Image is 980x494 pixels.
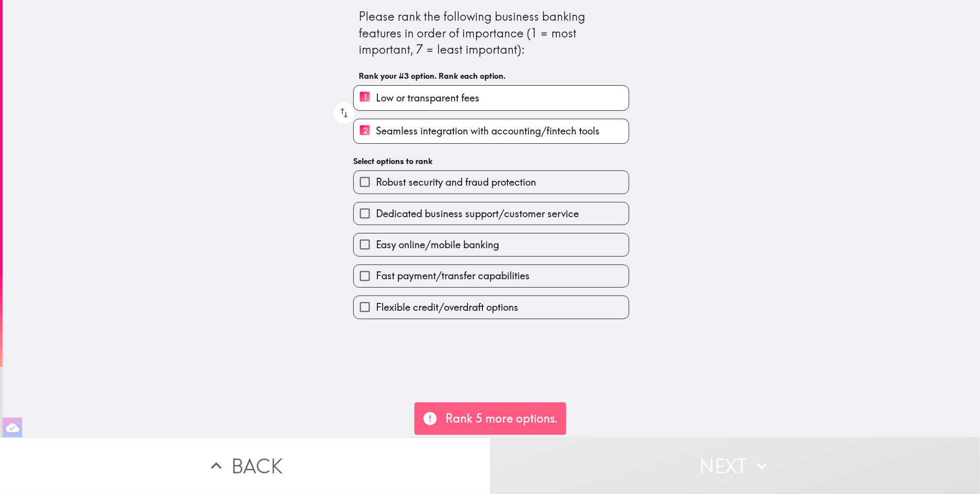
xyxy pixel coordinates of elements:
button: Robust security and fraud protection [354,171,629,193]
button: 1Low or transparent fees [354,86,629,110]
span: Dedicated business support/customer service [376,207,579,221]
button: Flexible credit/overdraft options [354,296,629,318]
div: Please rank the following business banking features in order of importance (1 = most important, 7... [359,8,624,58]
button: Dedicated business support/customer service [354,202,629,225]
span: Low or transparent fees [376,91,479,105]
span: Seamless integration with accounting/fintech tools [376,124,600,138]
h6: Select options to rank [353,156,629,166]
span: Fast payment/transfer capabilities [376,269,530,283]
button: Easy online/mobile banking [354,233,629,256]
span: Easy online/mobile banking [376,238,499,252]
button: 2Seamless integration with accounting/fintech tools [354,119,629,143]
p: Rank 5 more options. [446,410,558,427]
span: Flexible credit/overdraft options [376,300,518,314]
span: Robust security and fraud protection [376,175,536,189]
button: Fast payment/transfer capabilities [354,265,629,287]
h6: Rank your #3 option. Rank each option. [359,70,624,81]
